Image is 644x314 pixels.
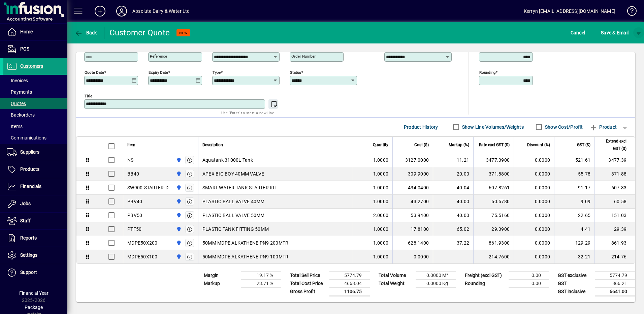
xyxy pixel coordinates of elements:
[595,279,635,287] td: 866.21
[290,70,301,75] mat-label: Status
[85,70,104,75] mat-label: Quote date
[594,153,635,167] td: 3477.39
[127,198,142,205] div: PBV40
[127,184,168,191] div: SW900-STARTER-D
[174,225,182,233] span: Matata Road
[7,124,23,129] span: Items
[601,30,604,35] span: S
[571,27,585,38] span: Cancel
[3,144,67,161] a: Suppliers
[392,250,433,263] td: 0.0000
[20,63,43,69] span: Customers
[594,181,635,195] td: 607.83
[7,101,26,106] span: Quotes
[127,170,139,177] div: BB40
[202,157,253,163] span: Aquatank 31000L Tank
[392,153,433,167] td: 3127.0000
[433,236,473,250] td: 37.22
[478,157,510,163] div: 3477.3900
[404,122,438,132] span: Product History
[478,226,510,232] div: 29.3900
[127,226,141,232] div: PTF50
[373,184,389,191] span: 1.0000
[373,157,389,163] span: 1.0000
[478,253,510,260] div: 214.7600
[127,240,158,246] div: MDPE50X200
[7,89,32,95] span: Payments
[514,181,554,195] td: 0.0000
[509,279,549,287] td: 0.00
[461,279,509,287] td: Rounding
[202,141,223,149] span: Description
[478,240,510,246] div: 861.9300
[433,195,473,209] td: 40.00
[89,5,111,17] button: Add
[174,156,182,164] span: Matata Road
[20,270,37,275] span: Support
[202,198,265,205] span: PLASTIC BALL VALVE 40MM
[478,198,510,205] div: 60.5780
[329,271,370,279] td: 5774.79
[287,287,329,296] td: Gross Profit
[3,24,67,40] a: Home
[3,132,67,144] a: Communications
[373,240,389,246] span: 1.0000
[595,287,635,296] td: 6641.00
[373,212,389,219] span: 2.0000
[554,195,594,209] td: 9.09
[287,271,329,279] td: Total Sell Price
[554,236,594,250] td: 129.29
[3,121,67,132] a: Items
[594,222,635,236] td: 29.39
[20,29,33,34] span: Home
[3,161,67,178] a: Products
[3,98,67,109] a: Quotes
[20,235,37,241] span: Reports
[514,153,554,167] td: 0.0000
[392,195,433,209] td: 43.2700
[20,201,31,206] span: Jobs
[479,70,495,75] mat-label: Rounding
[174,198,182,205] span: Matata Road
[433,209,473,222] td: 40.00
[589,122,617,132] span: Product
[509,271,549,279] td: 0.00
[3,178,67,195] a: Financials
[449,141,469,149] span: Markup (%)
[202,253,289,260] span: 50MM MDPE ALKATHENE PN9 100MTR
[127,253,158,260] div: MDPE50X100
[514,222,554,236] td: 0.0000
[598,27,632,39] button: Save & Email
[3,213,67,229] a: Staff
[3,195,67,212] a: Jobs
[287,279,329,287] td: Total Cost Price
[20,252,37,258] span: Settings
[241,271,281,279] td: 19.17 %
[594,167,635,181] td: 371.88
[3,75,67,86] a: Invoices
[109,27,170,38] div: Customer Quote
[544,124,583,130] label: Show Cost/Profit
[7,135,46,140] span: Communications
[20,218,31,223] span: Staff
[7,78,28,83] span: Invoices
[478,170,510,177] div: 371.8800
[594,209,635,222] td: 151.03
[202,170,264,177] span: APEX BIG BOY 40MM VALVE
[213,70,221,75] mat-label: Type
[20,184,41,189] span: Financials
[202,226,269,232] span: PLASTIC TANK FITTING 50MM
[478,184,510,191] div: 607.8261
[577,141,590,149] span: GST ($)
[3,264,67,281] a: Support
[479,141,510,149] span: Rate excl GST ($)
[373,226,389,232] span: 1.0000
[373,141,388,149] span: Quantity
[73,27,99,39] button: Back
[433,222,473,236] td: 65.02
[200,279,241,287] td: Markup
[291,54,316,59] mat-label: Order number
[392,209,433,222] td: 53.9400
[3,230,67,247] a: Reports
[174,253,182,260] span: Matata Road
